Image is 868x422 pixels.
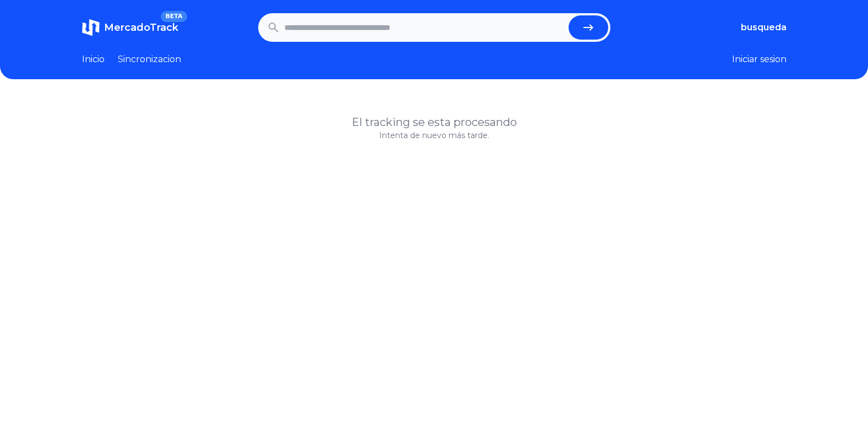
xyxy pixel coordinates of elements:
[82,19,100,36] img: MercadoTrack
[82,114,787,130] h1: El tracking se esta procesando
[118,53,181,66] a: Sincronizacion
[104,21,178,34] span: MercadoTrack
[82,19,178,36] a: MercadoTrackBETA
[82,53,105,66] a: Inicio
[732,53,787,66] button: Iniciar sesion
[741,21,787,34] button: busqueda
[161,11,187,22] span: BETA
[82,130,787,141] p: Intenta de nuevo más tarde.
